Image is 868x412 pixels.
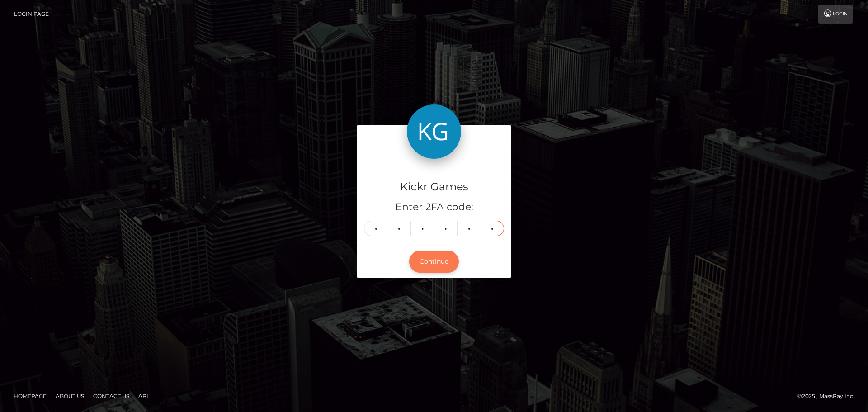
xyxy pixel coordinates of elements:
[818,5,853,24] a: Login
[135,389,152,403] a: API
[10,389,50,403] a: Homepage
[797,391,861,401] div: © 2025 , MassPay Inc.
[52,389,88,403] a: About Us
[14,5,49,24] a: Login Page
[407,104,461,159] img: Kickr Games
[364,179,504,195] h4: Kickr Games
[90,389,133,403] a: Contact Us
[409,251,459,273] button: Continue
[364,200,504,214] h5: Enter 2FA code:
